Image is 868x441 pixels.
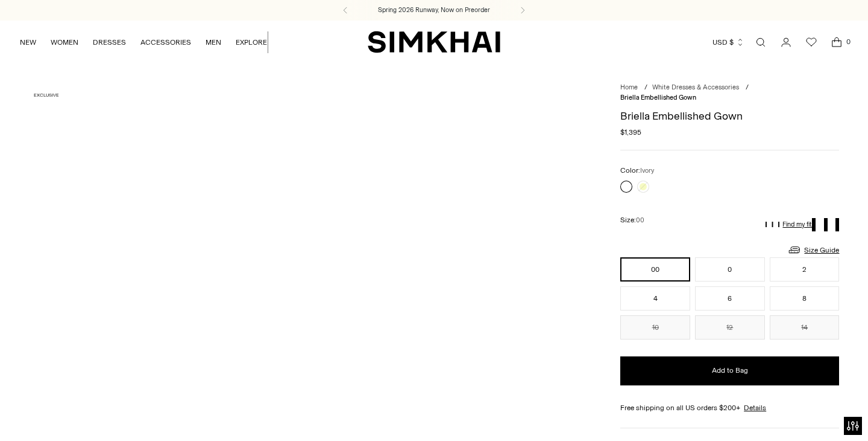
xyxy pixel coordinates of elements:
[695,315,765,340] button: 12
[825,30,849,54] a: Open cart modal
[236,29,267,56] a: EXPLORE
[787,242,839,257] a: Size Guide
[620,94,696,101] span: Briella Embellished Gown
[712,365,748,376] span: Add to Bag
[620,83,638,91] a: Home
[843,36,854,47] span: 0
[746,83,749,93] div: /
[620,214,644,226] label: Size:
[644,83,647,93] div: /
[636,216,644,224] span: 00
[620,315,690,340] button: 10
[20,29,36,56] a: NEW
[206,29,221,56] a: MEN
[93,29,126,56] a: DRESSES
[749,30,773,54] a: Open search modal
[620,356,839,385] button: Add to Bag
[652,83,739,91] a: White Dresses & Accessories
[620,257,690,282] button: 00
[770,286,840,311] button: 8
[774,30,798,54] a: Go to the account page
[770,257,840,282] button: 2
[620,286,690,311] button: 4
[620,83,839,103] nav: breadcrumbs
[640,167,654,175] span: Ivory
[799,30,823,54] a: Wishlist
[140,29,191,56] a: ACCESSORIES
[620,165,654,176] label: Color:
[744,402,766,413] a: Details
[712,29,744,56] button: USD $
[620,127,641,138] span: $1,395
[770,315,840,340] button: 14
[620,402,839,413] div: Free shipping on all US orders $200+
[695,257,765,282] button: 0
[695,286,765,311] button: 6
[51,29,78,56] a: WOMEN
[620,111,839,121] h1: Briella Embellished Gown
[368,30,500,54] a: SIMKHAI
